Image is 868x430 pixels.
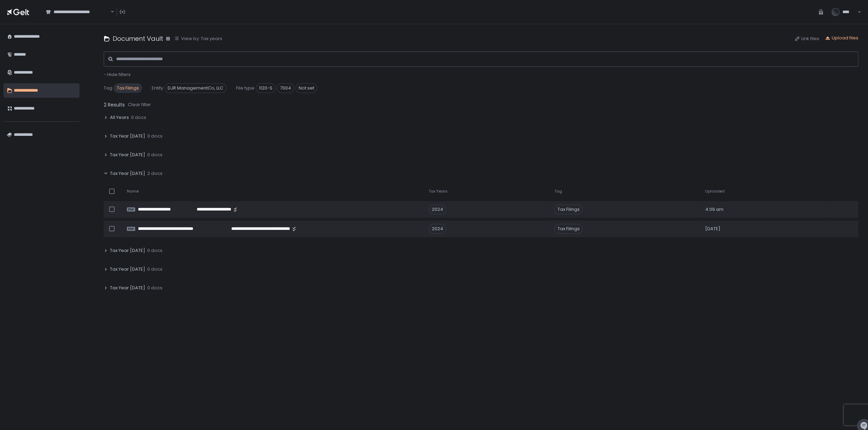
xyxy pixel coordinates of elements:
span: Entity [152,85,163,91]
span: Tax Year [DATE] [110,247,145,254]
span: Tax Years [429,189,448,194]
span: Tag [104,85,112,91]
span: 7004 [277,83,294,93]
h1: Document Vault [113,34,163,43]
span: Tax Filings [554,205,582,214]
span: Tax Filings [554,224,582,234]
div: 2024 [429,224,446,234]
span: 0 docs [147,247,162,254]
span: Tax Year [DATE] [110,170,145,177]
span: File type [236,85,254,91]
span: 4:09 am [705,206,724,213]
button: Clear filter [128,101,151,108]
span: 0 docs [147,285,162,291]
span: Tax Filings [114,83,142,93]
span: Tax Year [DATE] [110,266,145,272]
div: 2024 [429,205,446,214]
span: Uploaded [705,189,725,194]
span: All Years [110,114,129,121]
span: 1120-S [256,83,276,93]
input: Search for option [110,9,110,16]
div: Search for option [41,5,114,19]
div: Clear filter [128,102,151,108]
button: Upload files [825,35,858,41]
button: Link files [794,36,819,42]
span: Tax Year [DATE] [110,285,145,291]
span: DJR ManagementCo, LLC [165,83,226,93]
span: Name [127,189,139,194]
button: View by: Tax years [174,36,222,42]
span: Tag [554,189,562,194]
button: - Hide filters [104,72,131,78]
span: 0 docs [147,133,162,139]
span: Tax Year [DATE] [110,152,145,158]
span: 0 docs [147,152,162,158]
span: 2 docs [147,170,162,177]
span: 0 docs [131,114,146,121]
span: [DATE] [705,226,720,232]
span: Tax Year [DATE] [110,133,145,139]
span: 0 docs [147,266,162,272]
span: 2 Results [104,101,125,108]
span: Not set [296,83,317,93]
